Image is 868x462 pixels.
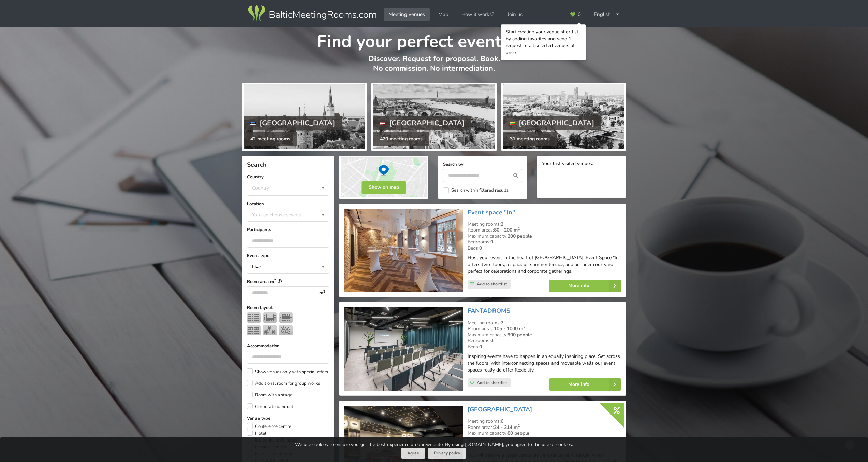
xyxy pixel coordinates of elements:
strong: 0 [490,239,493,245]
div: Meeting rooms: [468,320,621,326]
strong: 200 people [507,233,532,239]
label: Venue type [247,415,329,422]
div: 31 meeting rooms [503,132,557,146]
div: Beds: [468,245,621,251]
div: Bedrooms: [468,239,621,245]
span: Add to shortlist [477,380,507,386]
a: FANTADROMS [468,307,510,315]
label: Show venues only with special offers [247,368,328,375]
div: Meeting rooms: [468,418,621,424]
div: [GEOGRAPHIC_DATA] [373,116,471,130]
a: [GEOGRAPHIC_DATA] 42 meeting rooms [242,83,367,151]
img: Show on map [339,156,428,199]
div: Maximum capacity: [468,233,621,239]
span: 0 [578,12,581,17]
a: Event space "In" [468,208,515,216]
p: Inspiring events have to happen in an equally inspiring place. Set across the floors, with interc... [468,353,621,374]
div: Meeting rooms: [468,221,621,227]
button: Show on map [362,181,406,194]
label: Room layout [247,304,329,311]
strong: 24 - 214 m [494,424,520,431]
a: Join us [503,8,527,21]
a: Map [433,8,453,21]
div: Start creating your venue shortlist by adding favorites and send 1 request to all selected venues... [506,29,581,56]
span: Search [247,160,267,169]
div: Beds: [468,344,621,350]
a: [GEOGRAPHIC_DATA] 31 meeting rooms [501,83,626,151]
strong: 0 [479,245,482,251]
label: Search within filtered results [443,187,509,193]
strong: 6 [501,418,503,424]
strong: 54 [490,436,496,443]
sup: 2 [518,423,520,428]
h1: Find your perfect event space [242,27,626,53]
p: Discover. Request for proposal. Book. No commission. No intermediation. [242,54,626,80]
img: Reception [279,325,293,335]
label: Conference centre [247,423,291,430]
label: Corporate banquet [247,403,293,410]
div: Maximum capacity: [468,332,621,338]
sup: 2 [323,289,325,294]
img: U-shape [263,312,277,323]
label: Additional room for group works [247,380,320,387]
label: Room area m [247,278,329,285]
img: Restaurant, Bar | Old Riga | Event space "In" [344,209,462,292]
strong: 80 people [507,430,529,436]
img: Boardroom [279,312,293,323]
label: Search by [443,161,522,168]
img: Baltic Meeting Rooms [247,4,377,23]
span: Add to shortlist [477,281,507,287]
label: Event type [247,252,329,259]
div: English [589,8,624,21]
div: You can choose several [250,211,317,219]
sup: 2 [274,278,276,282]
sup: 2 [523,325,525,330]
strong: 900 people [507,332,532,338]
div: [GEOGRAPHIC_DATA] [244,116,342,130]
img: Banquet [263,325,277,335]
label: Room with a stage [247,392,292,398]
strong: 0 [479,344,482,350]
label: Participants [247,226,329,233]
div: Room areas: [468,424,621,431]
a: How it works? [457,8,499,21]
label: Accommodation [247,342,329,349]
p: Host your event in the heart of [GEOGRAPHIC_DATA]! Event Space "In" offers two floors, a spacious... [468,254,621,275]
a: [GEOGRAPHIC_DATA] [468,405,532,414]
div: Room areas: [468,326,621,332]
a: More info [549,378,621,391]
a: [GEOGRAPHIC_DATA] 420 meeting rooms [371,83,496,151]
strong: 7 [501,320,503,326]
div: Country [252,185,269,191]
div: 420 meeting rooms [373,132,429,146]
label: Country [247,173,329,180]
a: Meeting venues [384,8,430,21]
div: Bedrooms: [468,338,621,344]
button: Agree [401,448,425,459]
img: Conference centre | Riga | FANTADROMS [344,307,462,391]
div: Bedrooms: [468,436,621,443]
label: Hotel [247,430,266,437]
strong: 2 [501,221,503,227]
div: m [315,286,329,299]
a: Privacy policy [428,448,466,459]
div: [GEOGRAPHIC_DATA] [503,116,601,130]
strong: 105 - 1000 m [494,325,525,332]
label: Location [247,200,329,207]
img: Classroom [247,325,261,335]
strong: 0 [490,337,493,344]
img: Theater [247,312,261,323]
div: Room areas: [468,227,621,233]
a: More info [549,280,621,292]
div: Your last visited venues: [542,161,621,167]
div: 42 meeting rooms [244,132,297,146]
div: Live [252,265,261,269]
label: Industrial-style space [247,437,298,444]
strong: 80 - 200 m [494,227,520,233]
sup: 2 [518,226,520,231]
div: Maximum capacity: [468,430,621,436]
